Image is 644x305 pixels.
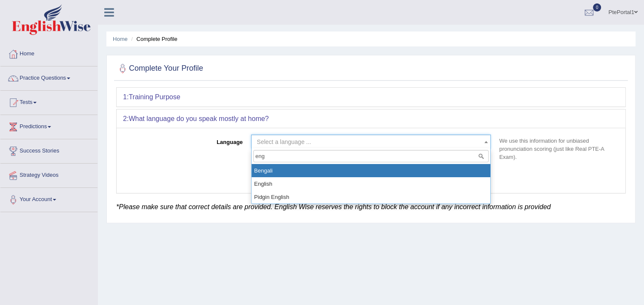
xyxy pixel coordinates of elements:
[129,35,177,43] li: Complete Profile
[113,36,128,42] a: Home
[117,109,625,128] div: 2:
[257,138,311,145] span: Select a language ...
[495,137,619,161] p: We use this information for unbiased pronunciation scoring (just like Real PTE-A Exam).
[593,3,601,12] span: 0
[0,91,97,112] a: Tests
[0,66,97,88] a: Practice Questions
[0,188,97,209] a: Your Account
[0,164,97,185] a: Strategy Videos
[129,115,269,122] b: What language do you speak mostly at home?
[252,177,490,190] li: English
[0,139,97,161] a: Success Stories
[0,42,97,63] a: Home
[252,190,490,204] li: Pidgin English
[129,93,180,101] b: Training Purpose
[123,135,247,146] label: Language
[116,203,551,210] em: *Please make sure that correct details are provided. English Wise reserves the rights to block th...
[117,88,625,106] div: 1:
[252,164,490,177] li: Bengali
[0,115,97,136] a: Predictions
[116,62,203,75] h2: Complete Your Profile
